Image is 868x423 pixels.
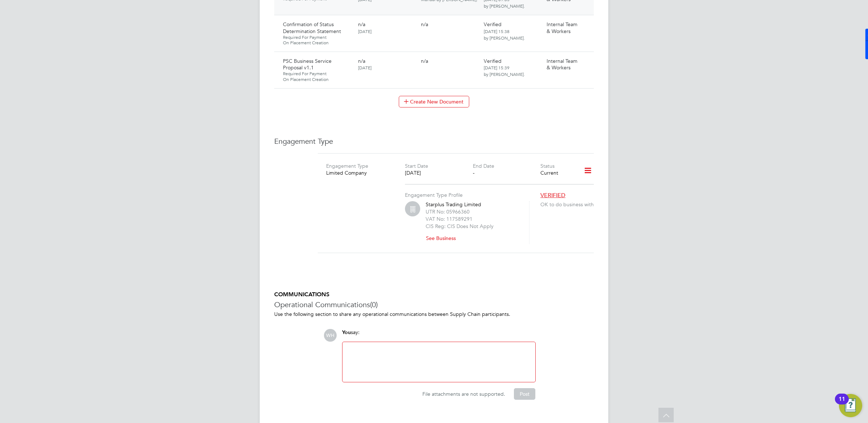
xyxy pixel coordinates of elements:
[283,58,332,71] span: PSC Business Service Proposal v1.1
[473,170,540,176] div: -
[540,163,555,169] label: Status
[342,329,536,342] div: say:
[839,399,845,408] div: 11
[283,34,352,40] span: Required For Payment
[358,28,372,34] span: [DATE]
[274,137,594,146] h3: Engagement Type
[274,311,594,317] p: Use the following section to share any operational communications between Supply Chain participants.
[405,163,428,169] label: Start Date
[405,192,463,198] label: Engagement Type Profile
[547,21,577,34] span: Internal Team & Workers
[421,58,428,64] span: n/a
[324,329,337,342] span: WH
[358,21,365,28] span: n/a
[540,192,565,199] span: VERIFIED
[484,58,502,64] span: Verified
[326,170,394,176] div: Limited Company
[540,201,597,208] span: OK to do business with
[283,71,352,77] span: Required For Payment
[283,21,341,34] span: Confirmation of Status Determination Statement
[484,65,525,77] span: [DATE] 15:39 by [PERSON_NAME].
[274,300,594,309] h3: Operational Communications
[326,163,368,169] label: Engagement Type
[484,28,525,41] span: [DATE] 15:38 by [PERSON_NAME].
[283,40,352,46] span: On Placement Creation
[405,170,472,176] div: [DATE]
[283,77,352,82] span: On Placement Creation
[426,201,520,244] div: Starplus Trading Limited
[540,170,574,176] div: Current
[342,329,351,335] span: You
[370,300,378,309] span: (0)
[426,232,462,244] button: See Business
[514,388,535,400] button: Post
[484,21,502,28] span: Verified
[399,96,469,107] button: Create New Document
[473,163,494,169] label: End Date
[426,216,472,222] label: VAT No: 117589291
[839,394,862,417] button: Open Resource Center, 11 new notifications
[358,65,372,70] span: [DATE]
[422,391,505,397] span: File attachments are not supported.
[547,58,577,71] span: Internal Team & Workers
[358,58,365,64] span: n/a
[274,291,594,298] h5: COMMUNICATIONS
[426,223,494,229] label: CIS Reg: CIS Does Not Apply
[426,208,470,215] label: UTR No: 05966360
[421,21,428,28] span: n/a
